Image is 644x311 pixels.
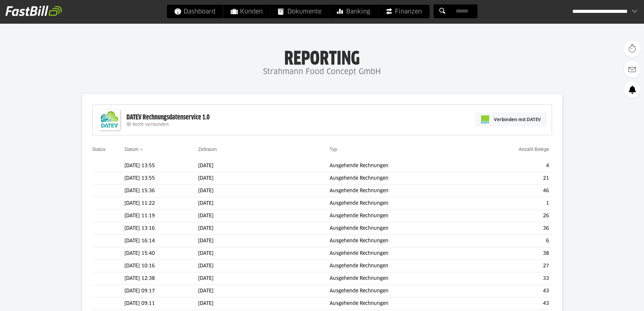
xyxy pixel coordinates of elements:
td: [DATE] 12:38 [124,272,198,285]
td: Ausgehende Rechnungen [330,235,472,247]
td: [DATE] 11:19 [124,210,198,222]
td: [DATE] [198,272,330,285]
td: [DATE] [198,260,330,272]
span: Finanzen [385,5,422,18]
td: [DATE] 10:16 [124,260,198,272]
td: Ausgehende Rechnungen [330,260,472,272]
td: [DATE] [198,172,330,185]
td: Ausgehende Rechnungen [330,285,472,297]
td: 21 [472,172,552,185]
a: Zeitraum [198,147,217,152]
td: [DATE] [198,185,330,197]
td: [DATE] 13:55 [124,160,198,172]
img: pi-datev-logo-farbig-24.svg [481,115,489,124]
td: Ausgehende Rechnungen [330,272,472,285]
span: Banking [337,5,370,18]
td: 27 [472,260,552,272]
td: [DATE] [198,235,330,247]
a: Status [92,147,106,152]
td: Ausgehende Rechnungen [330,160,472,172]
td: Ausgehende Rechnungen [330,210,472,222]
a: Dokumente [270,5,329,18]
td: [DATE] 13:16 [124,222,198,235]
img: fastbill_logo_white.png [5,5,62,16]
td: [DATE] 15:40 [124,247,198,260]
a: Datum [124,147,138,152]
td: 36 [472,222,552,235]
td: 46 [472,185,552,197]
span: Dashboard [174,5,215,18]
td: Ausgehende Rechnungen [330,247,472,260]
span: Dokumente [278,5,321,18]
td: [DATE] [198,285,330,297]
a: Kunden [223,5,270,18]
a: Dashboard [167,5,223,18]
td: [DATE] 15:36 [124,185,198,197]
span: Kunden [231,5,263,18]
a: Finanzen [378,5,429,18]
td: [DATE] [198,222,330,235]
td: 43 [472,285,552,297]
td: 38 [472,247,552,260]
td: [DATE] 09:17 [124,285,198,297]
td: 4 [472,160,552,172]
span: Verbinden mit DATEV [494,116,541,123]
td: 33 [472,272,552,285]
td: Ausgehende Rechnungen [330,185,472,197]
td: [DATE] [198,297,330,310]
td: 26 [472,210,552,222]
h1: Reporting [68,48,576,65]
td: [DATE] [198,197,330,210]
a: Verbinden mit DATEV [475,112,547,127]
td: Ausgehende Rechnungen [330,297,472,310]
td: [DATE] [198,210,330,222]
td: Ausgehende Rechnungen [330,222,472,235]
td: [DATE] 11:22 [124,197,198,210]
td: 6 [472,235,552,247]
div: DATEV Rechnungsdatenservice 1.0 [126,113,210,122]
a: Typ [330,147,337,152]
a: Banking [329,5,378,18]
td: [DATE] [198,247,330,260]
td: [DATE] 13:55 [124,172,198,185]
td: [DATE] 16:14 [124,235,198,247]
td: [DATE] 09:11 [124,297,198,310]
td: 1 [472,197,552,210]
td: Ausgehende Rechnungen [330,172,472,185]
a: Anzahl Belege [519,147,549,152]
img: DATEV-Datenservice Logo [96,106,123,133]
td: 43 [472,297,552,310]
img: sort_desc.gif [140,149,144,150]
td: Ausgehende Rechnungen [330,197,472,210]
span: Nicht verbunden [133,123,169,127]
td: [DATE] [198,160,330,172]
